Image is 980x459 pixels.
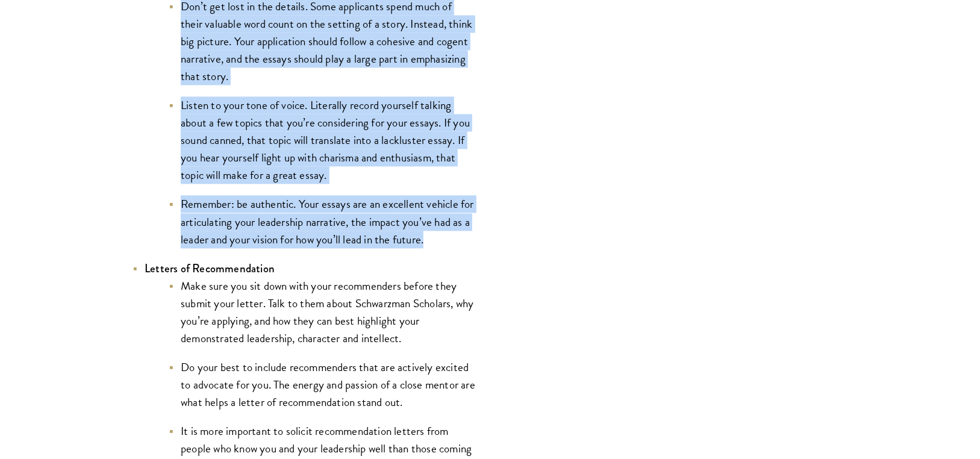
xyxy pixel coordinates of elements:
[145,260,275,276] strong: Letters of Recommendation
[169,358,476,411] li: Do your best to include recommenders that are actively excited to advocate for you. The energy an...
[169,277,476,347] li: Make sure you sit down with your recommenders before they submit your letter. Talk to them about ...
[169,96,476,184] li: Listen to your tone of voice. Literally record yourself talking about a few topics that you’re co...
[169,195,476,248] li: Remember: be authentic. Your essays are an excellent vehicle for articulating your leadership nar...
